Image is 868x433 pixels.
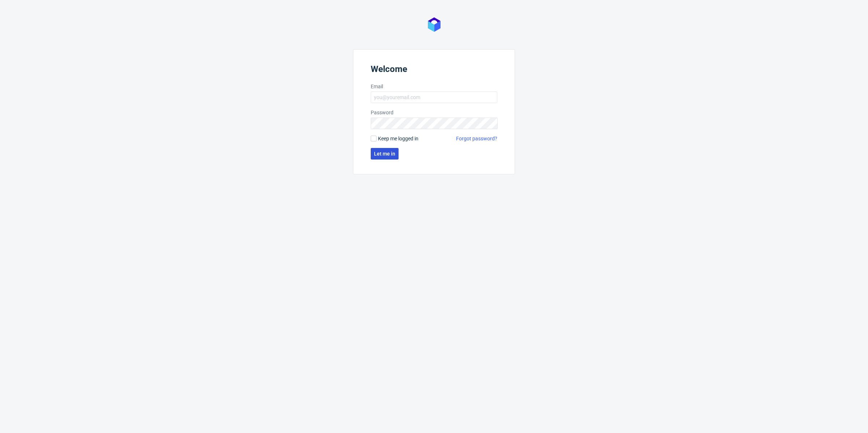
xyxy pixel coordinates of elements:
span: Let me in [374,151,395,156]
header: Welcome [371,64,497,77]
button: Let me in [371,148,399,160]
label: Password [371,109,497,116]
input: you@youremail.com [371,92,497,103]
span: Keep me logged in [378,135,418,142]
label: Email [371,83,497,90]
a: Forgot password? [456,135,497,142]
